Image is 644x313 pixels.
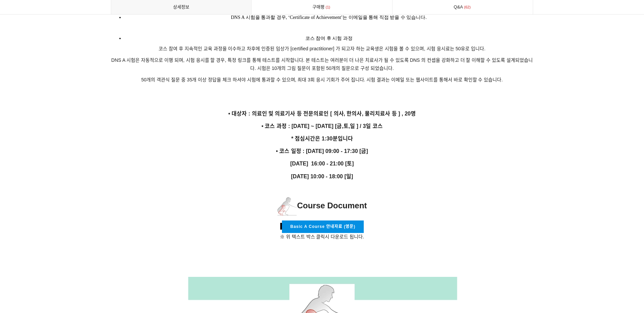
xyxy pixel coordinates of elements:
span: Course Document [277,201,367,210]
a: Basic A Course 안내자료 (영문) [282,220,364,233]
strong: * 점심시간은 1:30분입니다 [291,136,353,141]
span: DNS A 시험은 자동적으로 이행 되며, 시험 응시를 할 경우, 특정 링크를 통해 테스트를 시작합니다. 본 테스트는 여러분이 더 나은 치료사가 될 수 있도록 DNS 의 컨셉을... [111,57,533,71]
img: 1597e3e65a0d2.png [277,197,297,215]
strong: • 대상자 : 의료인 및 의료기사 등 전문의료인 [ 의사, 한의사, 물리치료사 등 ] , 20명 [228,111,415,116]
strong: • 코스 과정 : [DATE] ~ [DATE] [금,토,일 ] / 3일 코스 [261,123,382,129]
span: 62 [463,4,472,11]
span: 50개의 객관식 질문 중 35개 이상 정답을 체크 하셔야 시험에 통과할 수 있으며, 최대 3회 응시 기회가 주어 집니다. 시험 결과는 이메일 또는 웹사이트를 통해서 바로 확인... [141,77,503,82]
span: 코스 참여 후 지속적인 교육 과정을 이수하고 차후에 인증된 임상가 [certified practitioner] 가 되고자 하는 교육생은 시험을 볼 수 있으며, 시험 응시료는 ... [159,46,485,51]
span: 코스 참여 후 시험 과정 [305,36,353,41]
span: Basic A Course 안내자료 (영문) [290,224,355,229]
strong: [DATE] 10:00 - 18:00 [일] [291,174,353,179]
span: 1 [325,4,331,11]
span: DNS A 시험을 통과할 경우, ‘Certificate of Achievement’는 이메일을 통해 직접 받을 수 있습니다. [231,15,427,20]
span: ※ 위 텍스트 박스 클릭시 다운로드 됩니다. [280,234,364,239]
strong: • 코스 일정 : [DATE] 09:00 - 17:30 [금] [276,148,368,154]
strong: [DATE] 16:00 - 21:00 [토] [290,161,354,166]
